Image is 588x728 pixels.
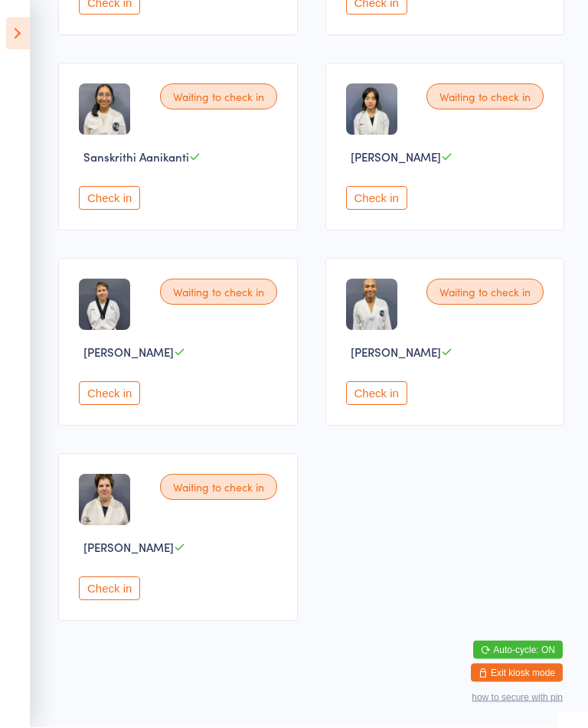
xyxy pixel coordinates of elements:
[160,84,277,110] div: Waiting to check in
[83,149,189,165] span: Sanskrithi Aanikanti
[346,382,407,406] button: Check in
[160,279,277,305] div: Waiting to check in
[79,187,140,211] button: Check in
[83,344,174,361] span: [PERSON_NAME]
[79,84,130,135] img: image1748423545.png
[471,664,563,682] button: Exit kiosk mode
[83,540,174,556] span: [PERSON_NAME]
[79,382,140,406] button: Check in
[79,475,130,526] img: image1747041171.png
[346,187,407,211] button: Check in
[79,279,130,331] img: image1747041618.png
[160,475,277,501] div: Waiting to check in
[346,279,397,331] img: image1747041682.png
[79,577,140,601] button: Check in
[472,692,563,703] button: how to secure with pin
[346,84,397,135] img: image1747125539.png
[351,344,441,361] span: [PERSON_NAME]
[426,84,544,110] div: Waiting to check in
[426,279,544,305] div: Waiting to check in
[351,149,441,165] span: [PERSON_NAME]
[473,641,563,659] button: Auto-cycle: ON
